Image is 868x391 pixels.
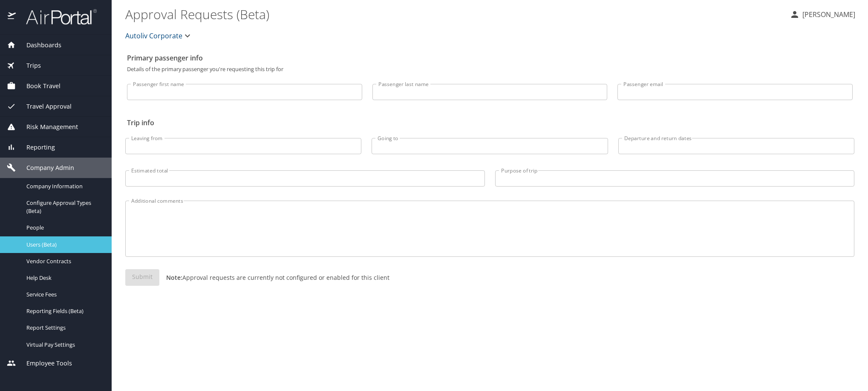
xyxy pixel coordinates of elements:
span: Autoliv Corporate [125,30,182,42]
p: [PERSON_NAME] [800,9,855,20]
span: Employee Tools [16,359,72,368]
span: Travel Approval [16,102,72,111]
h2: Primary passenger info [127,51,853,65]
img: airportal-logo.png [17,9,97,25]
span: Users (Beta) [26,241,101,249]
h2: Trip info [127,116,853,129]
span: Company Admin [16,163,74,172]
button: Autoliv Corporate [122,27,196,44]
p: Details of the primary passenger you're requesting this trip for [127,66,853,72]
span: Trips [16,61,41,70]
span: Book Travel [16,81,61,91]
span: Report Settings [26,324,101,332]
span: Vendor Contracts [26,257,101,265]
h1: Approval Requests (Beta) [125,1,783,27]
span: Help Desk [26,274,101,282]
button: [PERSON_NAME] [786,7,859,22]
span: Dashboards [16,40,61,50]
span: Company Information [26,182,101,190]
span: Risk Management [16,122,78,132]
img: icon-airportal.png [8,9,17,25]
strong: Note: [166,273,182,282]
span: Configure Approval Types (Beta) [26,199,101,215]
span: Virtual Pay Settings [26,341,101,349]
span: Service Fees [26,290,101,299]
span: Reporting [16,143,55,152]
span: People [26,224,101,232]
span: Reporting Fields (Beta) [26,307,101,315]
p: Approval requests are currently not configured or enabled for this client [159,273,389,282]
